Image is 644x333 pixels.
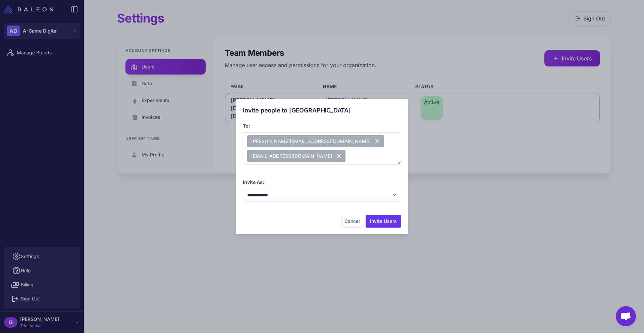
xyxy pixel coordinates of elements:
button: Invite Users [366,215,401,228]
button: Cancel [341,215,363,228]
div: Invite people to [GEOGRAPHIC_DATA] [243,106,401,115]
span: [EMAIL_ADDRESS][DOMAIN_NAME] [247,150,345,162]
label: Invite As: [243,179,264,185]
label: To: [243,123,250,129]
span: [PERSON_NAME][EMAIL_ADDRESS][DOMAIN_NAME] [247,135,384,147]
a: Open chat [616,306,636,326]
